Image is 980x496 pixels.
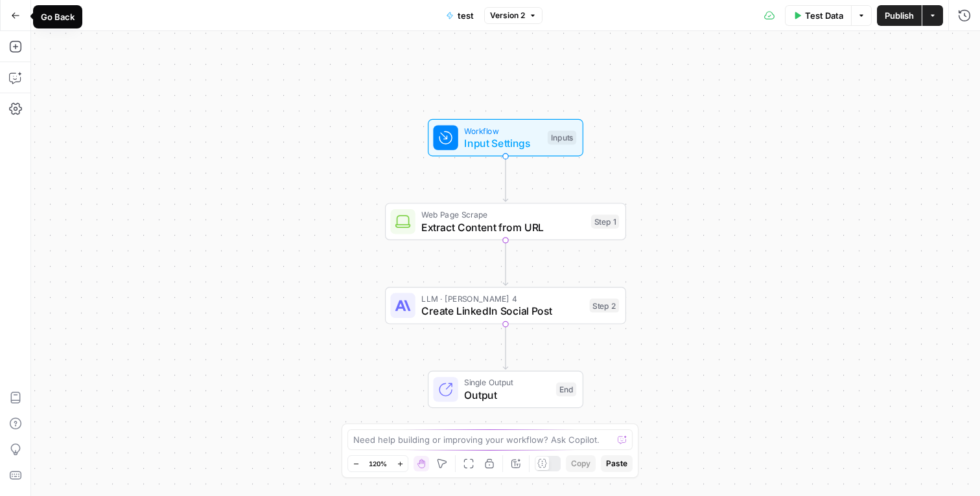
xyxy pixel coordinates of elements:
span: Single Output [464,376,550,389]
span: Extract Content from URL [421,220,585,235]
span: Create LinkedIn Social Post [421,303,583,319]
span: Web Page Scrape [421,209,585,221]
div: LLM · [PERSON_NAME] 4Create LinkedIn Social PostStep 2 [385,287,626,324]
button: test [438,5,482,26]
g: Edge from step_1 to step_2 [503,240,507,286]
g: Edge from start to step_1 [503,156,507,201]
span: Output [464,387,550,403]
span: LLM · [PERSON_NAME] 4 [421,292,583,304]
button: Paste [601,455,633,472]
div: Step 2 [590,299,620,313]
g: Edge from step_2 to end [503,324,507,370]
span: Test Data [805,9,843,22]
span: Input Settings [464,135,541,151]
div: Inputs [548,131,576,145]
div: Web Page ScrapeExtract Content from URLStep 1 [385,203,626,240]
button: Copy [566,455,596,472]
div: Single OutputOutputEnd [385,371,626,409]
span: Paste [606,458,627,469]
span: Publish [885,9,914,22]
span: Copy [571,458,590,469]
div: WorkflowInput SettingsInputs [385,119,626,157]
div: Step 1 [591,214,619,229]
span: 120% [369,458,387,469]
button: Publish [877,5,922,26]
span: Workflow [464,124,541,137]
button: Version 2 [484,7,542,24]
span: test [458,9,474,22]
div: End [556,383,576,397]
span: Version 2 [490,10,525,21]
button: Test Data [785,5,851,26]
